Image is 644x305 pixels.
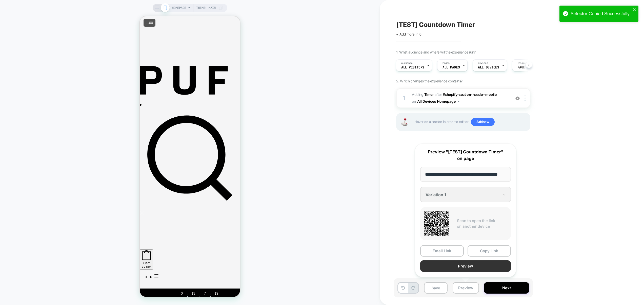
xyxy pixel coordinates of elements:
span: ALL PAGES [442,66,460,69]
button: Save [424,282,448,294]
span: 0 item [4,249,11,252]
span: Add new [471,118,495,126]
span: Trigger [517,61,527,65]
span: AFTER [435,92,442,97]
span: ALL DEVICES [478,66,499,69]
span: Cart [4,245,10,249]
span: Adding [412,92,434,97]
img: close [525,95,526,101]
p: Scan to open the link on another device [457,218,507,229]
span: Hover on a section in order to edit or [414,118,527,126]
div: 19 [73,275,80,279]
span: #shopify-section-header-mobile [443,92,497,97]
span: Theme: MAIN [196,4,216,12]
div: Days [38,280,46,282]
span: 0 [2,249,4,252]
span: Pages [442,61,450,65]
button: Copy Link [468,245,511,257]
span: [TEST] Countdown Timer [396,21,475,28]
span: + Add more info [396,32,421,36]
div: Sec [73,280,80,282]
img: crossed eye [515,96,520,100]
div: 0 [38,275,46,279]
button: Preview [453,282,479,294]
span: 1. What audience and where will the experience run? [396,50,475,54]
button: close [633,8,636,12]
span: on [412,98,416,104]
span: Page Load [517,66,535,69]
p: Preview "[TEST] Countdown Timer" on page [420,149,511,162]
div: 1 [402,93,407,103]
summary: Menu [10,258,100,263]
div: : [47,276,49,282]
div: Min [61,280,69,282]
button: Preview [420,260,511,272]
div: : [70,276,72,282]
span: Devices [478,61,488,65]
img: Joystick [399,118,409,126]
div: : [59,276,60,282]
div: 7 [61,275,69,279]
span: 2. Which changes the experience contains? [396,79,462,83]
img: down arrow [458,101,460,102]
button: Email Link [420,245,464,257]
span: HOMEPAGE [172,4,186,12]
div: Hrs [50,280,57,282]
div: Selector Copied Successfully [571,11,631,16]
span: Audience [401,61,413,65]
button: Next [484,282,529,294]
b: Timer [424,92,434,97]
button: All Devices Homepage [417,98,460,105]
div: 13 [50,275,57,279]
span: All Visitors [401,66,424,69]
